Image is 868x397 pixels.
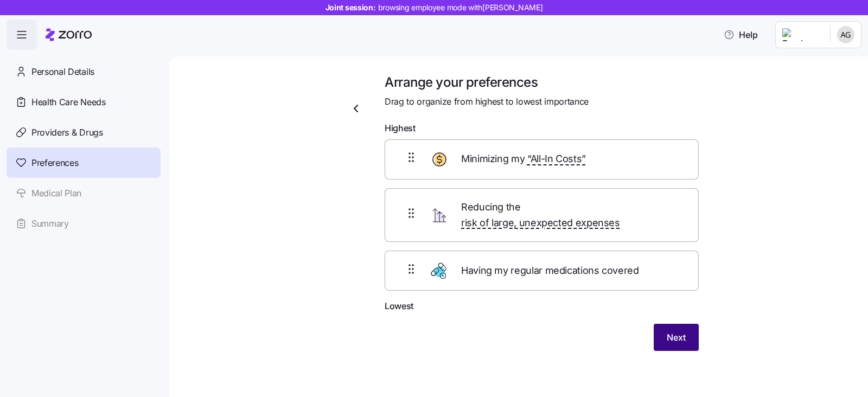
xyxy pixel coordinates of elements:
span: Health Care Needs [31,95,106,109]
span: Joint session: [325,2,543,13]
img: 46ab7e6381c31a334c9fe1740844287f [837,26,854,43]
div: Reducing the risk of large, unexpected expenses [385,188,699,242]
h1: Arrange your preferences [385,74,699,91]
button: Next [654,324,699,351]
div: Having my regular medications covered [385,251,699,291]
span: Highest [385,121,416,135]
span: risk of large, unexpected expenses [461,215,620,231]
span: Drag to organize from highest to lowest importance [385,95,589,108]
span: Help [724,28,758,41]
span: Preferences [31,156,78,170]
a: Health Care Needs [7,87,161,117]
span: Minimizing my [461,151,586,167]
span: Personal Details [31,65,94,79]
span: Having my regular medications covered [461,263,641,279]
span: browsing employee mode with [PERSON_NAME] [378,2,543,13]
div: Minimizing my “All-In Costs” [385,139,699,180]
span: Lowest [385,299,413,313]
span: Next [667,331,686,344]
span: “All-In Costs” [527,151,586,167]
a: Preferences [7,148,161,178]
button: Help [715,24,767,46]
span: Reducing the [461,200,679,231]
img: Employer logo [782,28,821,41]
a: Providers & Drugs [7,117,161,148]
a: Personal Details [7,56,161,87]
span: Providers & Drugs [31,126,103,139]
